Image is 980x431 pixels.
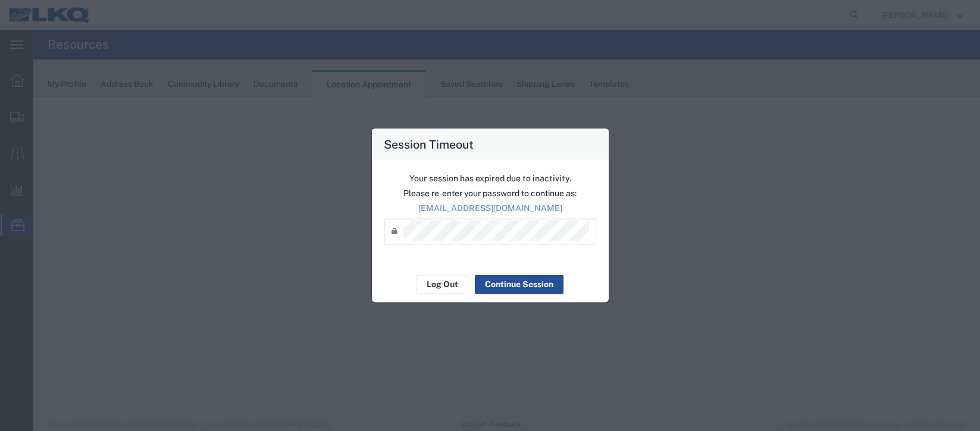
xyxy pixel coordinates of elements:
[417,275,468,294] button: Log Out
[384,135,474,152] h4: Session Timeout
[384,187,596,199] p: Please re-enter your password to continue as:
[475,275,563,294] button: Continue Session
[384,202,596,214] p: [EMAIL_ADDRESS][DOMAIN_NAME]
[384,172,596,184] p: Your session has expired due to inactivity.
